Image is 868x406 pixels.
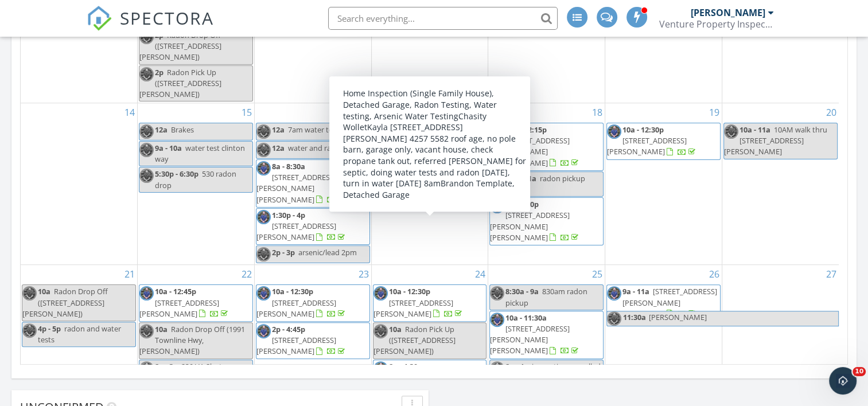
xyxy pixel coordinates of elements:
span: 230 VA Shot [181,361,222,372]
a: Go to September 19, 2025 [707,103,722,122]
td: Go to September 22, 2025 [138,265,255,398]
span: Brakes [171,124,194,135]
span: 5:30p - 6:30p [155,169,198,179]
td: Go to September 23, 2025 [254,265,371,398]
a: 8a - 8:30a [STREET_ADDRESS][PERSON_NAME][PERSON_NAME] [256,159,370,208]
span: 2p - 4:30p [505,199,539,209]
a: 9a - 11a [STREET_ADDRESS][PERSON_NAME][PERSON_NAME] [606,284,721,322]
a: 2p - 4:30p [373,361,464,393]
span: [STREET_ADDRESS][PERSON_NAME][PERSON_NAME] [373,173,480,205]
img: screen_shot_20220913_at_5.08.44_pm.png [490,361,504,376]
span: 2p - 4p [505,361,528,372]
a: 10a - 12:45p [STREET_ADDRESS][PERSON_NAME] [139,286,230,318]
span: Radon Drop Off ([STREET_ADDRESS][PERSON_NAME]) [139,30,221,62]
a: Go to September 27, 2025 [824,265,839,283]
span: 830am radon pickup [505,286,587,307]
span: 2p - 4p [389,173,412,184]
a: Go to September 21, 2025 [122,265,137,283]
a: 2p - 4:45p [STREET_ADDRESS][PERSON_NAME] [256,322,370,360]
a: 2p - 4:30p [STREET_ADDRESS][PERSON_NAME][PERSON_NAME] [489,197,604,245]
div: [PERSON_NAME] [691,7,765,18]
span: 10a [38,286,50,296]
span: [STREET_ADDRESS][PERSON_NAME] [139,298,219,319]
img: screen_shot_20220913_at_5.08.44_pm.png [139,124,154,139]
span: inspection cancelled [PERSON_NAME] & [PERSON_NAME] in add... [490,361,601,393]
span: 10a - 11a [739,124,770,135]
a: Go to September 22, 2025 [239,265,254,283]
span: 10a - 11a [505,173,536,184]
img: screen_shot_20220913_at_5.08.44_pm.png [607,286,621,300]
a: Go to September 16, 2025 [356,103,371,122]
img: The Best Home Inspection Software - Spectora [87,6,112,31]
span: [STREET_ADDRESS][PERSON_NAME][PERSON_NAME] [490,323,570,356]
td: Go to September 17, 2025 [371,103,488,265]
a: 1:30p - 4p [STREET_ADDRESS][PERSON_NAME] [256,210,347,242]
span: [STREET_ADDRESS][PERSON_NAME][PERSON_NAME] [607,286,717,318]
td: Go to September 19, 2025 [605,103,722,265]
img: screen_shot_20220913_at_5.08.44_pm.png [490,124,504,139]
td: Go to September 15, 2025 [138,103,255,265]
img: screen_shot_20220913_at_5.08.44_pm.png [256,124,271,139]
iframe: Intercom live chat [829,367,857,395]
a: 2p - 4:45p [STREET_ADDRESS][PERSON_NAME] [256,324,347,356]
span: radon and water tests [38,323,121,345]
span: 8:30a - 9a [505,286,539,296]
img: screen_shot_20220913_at_5.08.44_pm.png [490,173,504,188]
a: Go to September 14, 2025 [122,103,137,122]
span: 10a - 12:30p [389,124,430,135]
span: 2p - 3p [155,361,178,372]
span: 8a - 8:30a [272,161,305,171]
span: Radon Drop Off ([STREET_ADDRESS][PERSON_NAME]) [22,286,108,318]
a: 10a - 12:30p [STREET_ADDRESS][PERSON_NAME] [606,123,721,160]
img: screen_shot_20220913_at_5.08.44_pm.png [22,323,37,338]
img: screen_shot_20220913_at_5.08.44_pm.png [256,286,271,300]
a: 1:30p - 4p [STREET_ADDRESS][PERSON_NAME] [256,208,370,245]
span: 1:30p - 4p [272,210,305,220]
a: 9a - 11a [STREET_ADDRESS][PERSON_NAME][PERSON_NAME] [607,286,717,318]
td: Go to September 20, 2025 [722,103,839,265]
span: 530 radon drop [155,169,236,190]
img: screen_shot_20220913_at_5.08.44_pm.png [256,324,271,338]
a: SPECTORA [87,15,214,40]
span: [STREET_ADDRESS][PERSON_NAME][PERSON_NAME] [373,135,453,167]
span: 10a - 12:15p [505,124,547,135]
span: 10AM walk thru [STREET_ADDRESS][PERSON_NAME] [724,124,827,157]
span: 12a [155,124,168,135]
img: screen_shot_20220913_at_5.08.44_pm.png [139,286,154,300]
a: 10a - 12:30p [STREET_ADDRESS][PERSON_NAME] [256,284,370,322]
span: 12a [272,124,285,135]
span: 11:30a [622,311,647,326]
span: 10a - 12:30p [389,286,430,296]
span: SPECTORA [120,6,214,30]
span: 10a [389,324,402,334]
span: 10a [155,324,168,334]
span: Radon Pick Up ([STREET_ADDRESS][PERSON_NAME]) [139,67,221,99]
a: 2p - 4:30p [STREET_ADDRESS][PERSON_NAME][PERSON_NAME] [490,199,581,243]
td: Go to September 26, 2025 [605,265,722,398]
td: Go to September 21, 2025 [21,265,138,398]
td: Go to September 18, 2025 [488,103,605,265]
img: screen_shot_20220913_at_5.08.44_pm.png [256,143,271,157]
span: 12a [272,143,285,153]
span: [STREET_ADDRESS][PERSON_NAME] [256,221,336,242]
span: [STREET_ADDRESS][PERSON_NAME] [256,335,336,356]
a: 10a - 12:30p [STREET_ADDRESS][PERSON_NAME][PERSON_NAME] [373,124,464,168]
span: water and radon [288,143,345,153]
a: Go to September 17, 2025 [473,103,488,122]
a: Go to September 20, 2025 [824,103,839,122]
span: 10a - 12:30p [272,286,313,296]
td: Go to September 25, 2025 [488,265,605,398]
span: 7am water test [288,124,339,135]
a: 8a - 8:30a [STREET_ADDRESS][PERSON_NAME][PERSON_NAME] [256,161,336,205]
img: screen_shot_20220913_at_5.08.44_pm.png [373,286,388,300]
img: screen_shot_20220913_at_5.08.44_pm.png [139,67,154,81]
a: Go to September 25, 2025 [590,265,605,283]
td: Go to September 24, 2025 [371,265,488,398]
span: 2p - 4:45p [272,324,305,334]
a: Go to September 26, 2025 [707,265,722,283]
span: 9a - 10a [155,143,182,153]
a: Go to September 18, 2025 [590,103,605,122]
a: 10a - 12:30p [STREET_ADDRESS][PERSON_NAME][PERSON_NAME] [373,123,487,171]
a: 10a - 12:30p [STREET_ADDRESS][PERSON_NAME] [373,284,487,322]
td: Go to September 27, 2025 [722,265,839,398]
